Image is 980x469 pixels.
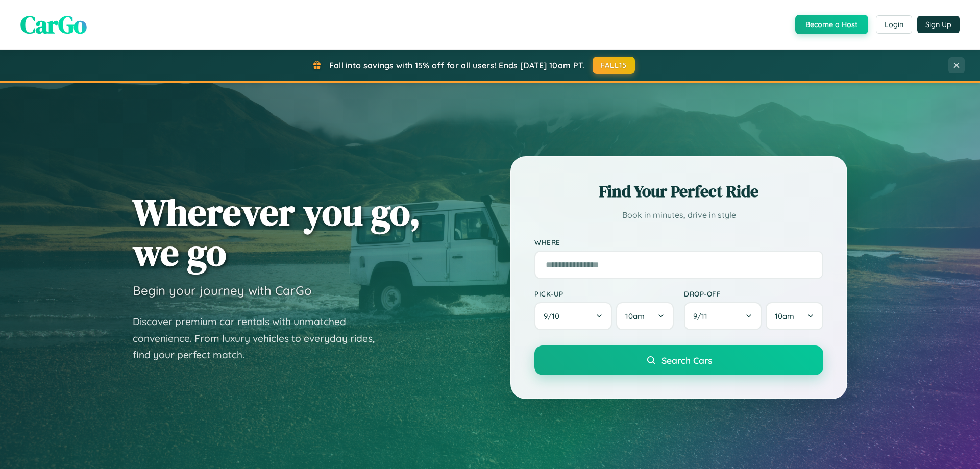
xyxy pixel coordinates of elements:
[329,60,585,70] span: Fall into savings with 15% off for all users! Ends [DATE] 10am PT.
[684,289,823,298] label: Drop-off
[795,15,868,34] button: Become a Host
[684,302,762,330] button: 9/11
[133,283,312,298] h3: Begin your journey with CarGo
[544,311,565,321] span: 9 / 10
[593,57,635,74] button: FALL15
[534,345,823,375] button: Search Cars
[693,311,713,321] span: 9 / 11
[661,355,712,366] span: Search Cars
[534,302,612,330] button: 9/10
[534,289,674,298] label: Pick-up
[917,16,960,33] button: Sign Up
[20,8,87,41] span: CarGo
[625,311,645,321] span: 10am
[133,313,388,363] p: Discover premium car rentals with unmatched convenience. From luxury vehicles to everyday rides, ...
[133,192,421,273] h1: Wherever you go, we go
[534,180,823,203] h2: Find Your Perfect Ride
[534,238,823,246] label: Where
[616,302,674,330] button: 10am
[876,15,912,34] button: Login
[534,208,823,223] p: Book in minutes, drive in style
[766,302,823,330] button: 10am
[775,311,794,321] span: 10am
